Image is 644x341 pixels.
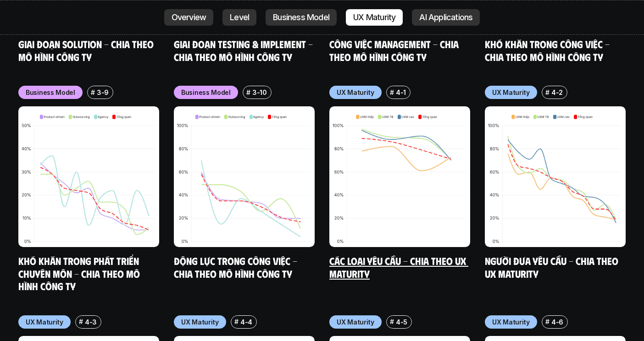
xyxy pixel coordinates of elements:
h6: # [91,89,95,96]
a: Level [222,9,256,26]
p: Business Model [273,13,329,22]
p: AI Applications [419,13,472,22]
a: UX Maturity [346,9,403,26]
p: UX Maturity [337,317,374,327]
p: 4-4 [240,317,252,327]
a: Giai đoạn Solution - Chia theo mô hình công ty [18,38,156,63]
h6: # [234,318,239,325]
h6: # [390,89,394,96]
p: UX Maturity [492,88,530,97]
p: 4-3 [85,317,97,327]
a: Động lực trong công việc - Chia theo mô hình công ty [174,254,300,280]
a: Overview [164,9,214,26]
h6: # [545,318,550,325]
p: Business Model [26,88,75,97]
h6: # [545,89,550,96]
a: Business Model [266,9,337,26]
a: Công việc Management - Chia theo mô hình công ty [329,38,461,63]
a: Khó khăn trong công việc - Chia theo mô hình công ty [485,38,612,63]
a: AI Applications [412,9,480,26]
p: UX Maturity [26,317,63,327]
a: Khó khăn trong phát triển chuyên môn - Chia theo mô hình công ty [18,254,142,292]
p: UX Maturity [353,13,395,22]
p: 4-5 [396,317,407,327]
p: 4-1 [396,88,406,97]
p: UX Maturity [337,88,374,97]
p: UX Maturity [492,317,530,327]
h6: # [390,318,394,325]
p: 4-2 [551,88,563,97]
a: Các loại yêu cầu - Chia theo UX Maturity [329,254,468,280]
p: 3-9 [97,88,109,97]
p: Level [230,13,249,22]
h6: # [79,318,83,325]
p: Overview [172,13,206,22]
a: Người đưa yêu cầu - Chia theo UX Maturity [485,254,621,280]
p: UX Maturity [181,317,219,327]
a: Giai đoạn Testing & Implement - Chia theo mô hình công ty [174,38,315,63]
h6: # [246,89,250,96]
p: 3-10 [252,88,267,97]
p: Business Model [181,88,231,97]
p: 4-6 [551,317,563,327]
